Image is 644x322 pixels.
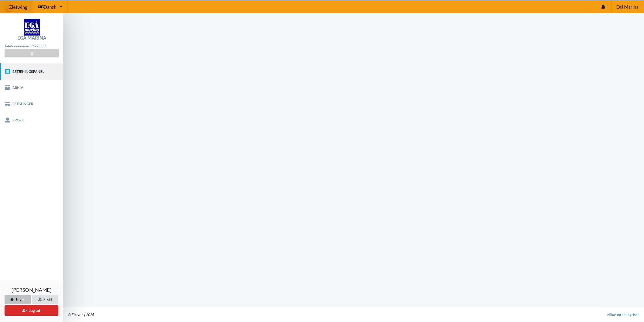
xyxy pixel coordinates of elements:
[32,295,58,304] div: Profil
[30,44,47,48] strong: 86225551
[12,287,51,292] span: [PERSON_NAME]
[616,5,638,9] span: Egå Marina
[5,295,31,304] div: Hjem
[24,19,40,36] img: logo
[5,305,58,316] button: Log ud
[44,5,56,9] span: Dansk
[17,36,46,40] div: Egå Marina
[5,43,59,50] div: Telefonnummer:
[607,312,639,317] a: Vilkår og betingelser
